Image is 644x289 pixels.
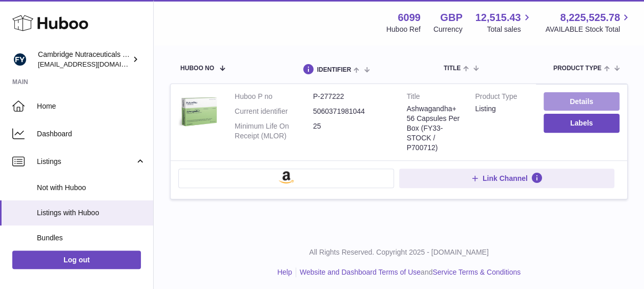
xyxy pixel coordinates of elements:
[398,11,421,25] strong: 6099
[37,208,146,218] span: Listings with Huboo
[37,101,146,111] span: Home
[37,233,146,243] span: Bundles
[433,25,463,34] div: Currency
[235,121,313,141] dt: Minimum Life On Receipt (MLOR)
[235,92,313,101] dt: Huboo P no
[277,268,292,276] a: Help
[313,107,391,116] dd: 5060371981044
[475,104,528,114] div: listing
[37,157,135,167] span: Listings
[553,65,601,72] span: Product Type
[399,169,615,188] button: Link Channel
[178,92,219,133] img: Ashwagandha+ 56 Capsules Per Box (FY33-STOCK / P700712)
[560,11,620,25] span: 8,225,525.78
[544,114,619,132] button: Labels
[487,25,532,34] span: Total sales
[12,52,28,67] img: internalAdmin-6099@internal.huboo.com
[37,129,146,139] span: Dashboard
[300,268,421,276] a: Website and Dashboard Terms of Use
[37,183,146,193] span: Not with Huboo
[313,92,391,101] dd: P-277222
[317,67,351,73] span: identifier
[475,92,528,104] strong: Product Type
[407,104,460,152] div: Ashwagandha+ 56 Capsules Per Box (FY33-STOCK / P700712)
[545,25,632,34] span: AVAILABLE Stock Total
[407,92,460,104] strong: Title
[296,267,521,277] li: and
[432,268,521,276] a: Service Terms & Conditions
[180,65,214,72] span: Huboo no
[475,11,532,34] a: 12,515.43 Total sales
[12,251,141,269] a: Log out
[483,174,528,183] span: Link Channel
[444,65,461,72] span: title
[545,11,632,34] a: 8,225,525.78 AVAILABLE Stock Total
[386,25,421,34] div: Huboo Ref
[279,171,294,183] img: amazon-small.png
[162,247,636,257] p: All Rights Reserved. Copyright 2025 - [DOMAIN_NAME]
[38,50,130,69] div: Cambridge Nutraceuticals Ltd
[235,107,313,116] dt: Current identifier
[38,60,151,68] span: [EMAIL_ADDRESS][DOMAIN_NAME]
[440,11,462,25] strong: GBP
[544,92,619,111] a: Details
[313,121,391,141] dd: 25
[475,11,521,25] span: 12,515.43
